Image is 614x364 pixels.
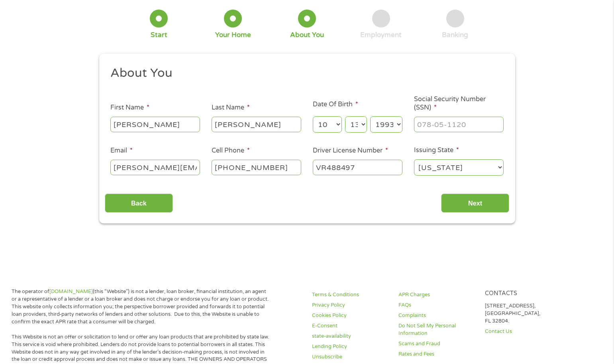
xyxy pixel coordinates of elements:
a: state-availability [312,333,389,340]
input: John [110,117,200,132]
a: FAQs [398,301,475,309]
a: Unsubscribe [312,353,389,361]
label: Date Of Birth [313,100,358,109]
div: Start [151,31,167,39]
a: Rates and Fees [398,350,475,358]
input: Back [105,194,173,213]
label: Driver License Number [313,147,388,155]
a: Lending Policy [312,343,389,350]
label: Email [110,147,133,155]
input: 078-05-1120 [414,117,504,132]
label: Issuing State [414,146,459,155]
a: Cookies Policy [312,312,389,319]
div: Employment [360,31,402,39]
a: Contact Us [485,328,562,335]
a: APR Charges [398,291,475,299]
a: Do Not Sell My Personal Information [398,322,475,337]
p: The operator of (this “Website”) is not a lender, loan broker, financial institution, an agent or... [12,288,271,325]
label: Cell Phone [212,147,250,155]
input: john@gmail.com [110,160,200,175]
label: First Name [110,104,149,112]
div: Banking [442,31,468,39]
a: E-Consent [312,322,389,330]
input: Next [441,194,509,213]
input: Smith [212,117,301,132]
a: Scams and Fraud [398,340,475,348]
a: Complaints [398,312,475,319]
input: (541) 754-3010 [212,160,301,175]
p: [STREET_ADDRESS], [GEOGRAPHIC_DATA], FL 32804. [485,302,562,325]
div: About You [290,31,324,39]
label: Social Security Number (SSN) [414,95,504,112]
h2: About You [110,65,498,81]
a: Terms & Conditions [312,291,389,299]
div: Your Home [215,31,251,39]
a: Privacy Policy [312,301,389,309]
a: [DOMAIN_NAME] [49,288,93,295]
h4: Contacts [485,290,562,297]
label: Last Name [212,104,250,112]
